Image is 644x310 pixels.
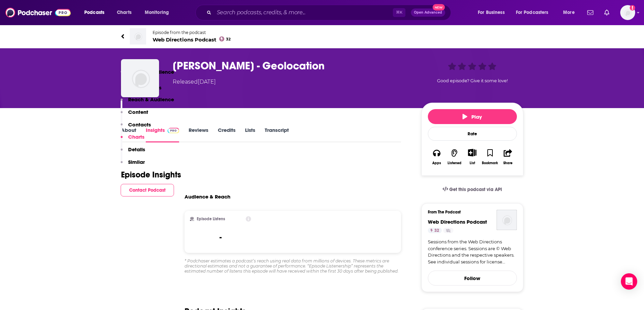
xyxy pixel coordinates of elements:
[185,258,401,274] div: * Podchaser estimates a podcast’s reach using real data from millions of devices. These metrics a...
[620,5,635,20] img: User Profile
[153,30,231,35] span: Episode from the podcast
[620,5,635,20] button: Show profile menu
[446,144,463,169] button: Listened
[432,161,441,165] div: Apps
[428,127,517,141] div: Rate
[121,134,144,146] button: Charts
[117,8,132,17] span: Charts
[465,149,479,156] button: Show More Button
[128,146,145,153] p: Details
[448,161,462,165] div: Listened
[482,161,498,165] div: Bookmark
[121,28,523,45] a: Web Directions PodcastEpisode from the podcastWeb Directions Podcast32
[121,59,159,97] img: Aaron Parecki - Geolocation
[630,5,635,11] svg: Add a profile image
[463,114,482,120] span: Play
[497,210,517,230] img: Web Directions Podcast
[516,8,549,17] span: For Podcasters
[434,227,439,234] span: 32
[173,78,216,86] div: Released [DATE]
[121,146,145,159] button: Details
[128,159,145,165] p: Similar
[437,181,508,198] a: Get this podcast via API
[449,187,502,192] span: Get this podcast via API
[428,228,442,233] a: 32
[602,7,612,18] a: Show notifications dropdown
[197,217,225,221] h2: Episode Listens
[189,127,208,142] a: Reviews
[218,127,236,142] a: Credits
[620,5,635,20] span: Logged in as billthrelkeld
[414,11,442,14] span: Open Advanced
[437,78,508,83] span: Good episode? Give it some love!
[5,6,71,19] img: Podchaser - Follow, Share and Rate Podcasts
[128,134,144,140] p: Charts
[463,144,481,169] div: Show More ButtonList
[202,5,457,20] div: Search podcasts, credits, & more...
[499,144,517,169] button: Share
[433,4,445,11] span: New
[128,121,151,128] p: Contacts
[185,193,230,200] h3: Audience & Reach
[428,271,517,286] button: Follow
[428,144,446,169] button: Apps
[265,127,289,142] a: Transcript
[481,144,499,169] button: Bookmark
[84,8,104,17] span: Podcasts
[153,36,231,43] span: Web Directions Podcast
[428,239,517,265] a: Sessions from the Web Directions conference series. Sessions are © Web Directions and the respect...
[428,109,517,124] button: Play
[112,7,136,18] a: Charts
[214,7,393,18] input: Search podcasts, credits, & more...
[121,159,145,171] button: Similar
[226,38,231,41] span: 32
[145,8,169,17] span: Monitoring
[503,161,512,165] div: Share
[80,7,113,18] button: open menu
[478,8,505,17] span: For Business
[393,8,405,17] span: ⌘ K
[428,210,511,214] h3: From The Podcast
[585,7,596,18] a: Show notifications dropdown
[470,161,475,165] div: List
[411,8,445,17] button: Open AdvancedNew
[140,7,178,18] button: open menu
[473,7,513,18] button: open menu
[428,219,487,225] a: Web Directions Podcast
[563,8,575,17] span: More
[121,121,151,134] button: Contacts
[621,273,637,290] div: Open Intercom Messenger
[121,184,174,196] button: Contact Podcast
[511,7,558,18] button: open menu
[245,127,255,142] a: Lists
[558,7,583,18] button: open menu
[173,59,411,72] h3: Aaron Parecki - Geolocation
[220,232,222,242] h3: -
[130,28,146,45] img: Web Directions Podcast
